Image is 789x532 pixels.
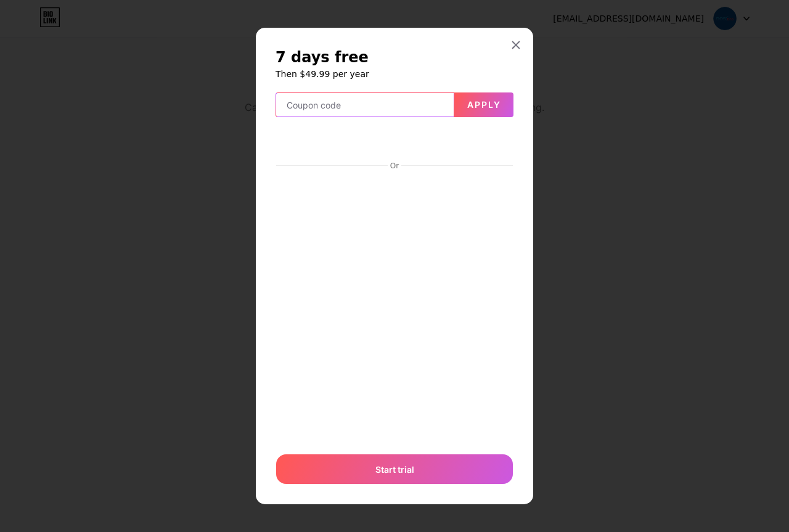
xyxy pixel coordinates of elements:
[375,463,414,476] span: Start trial
[467,99,501,110] span: Apply
[276,128,513,157] iframe: To enrich screen reader interactions, please activate Accessibility in Grammarly extension settings
[276,68,513,80] h6: Then $49.99 per year
[454,92,513,117] button: Apply
[274,172,515,443] iframe: Secure payment input frame
[388,161,401,171] div: Or
[276,47,369,67] span: 7 days free
[276,93,454,118] input: Coupon code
